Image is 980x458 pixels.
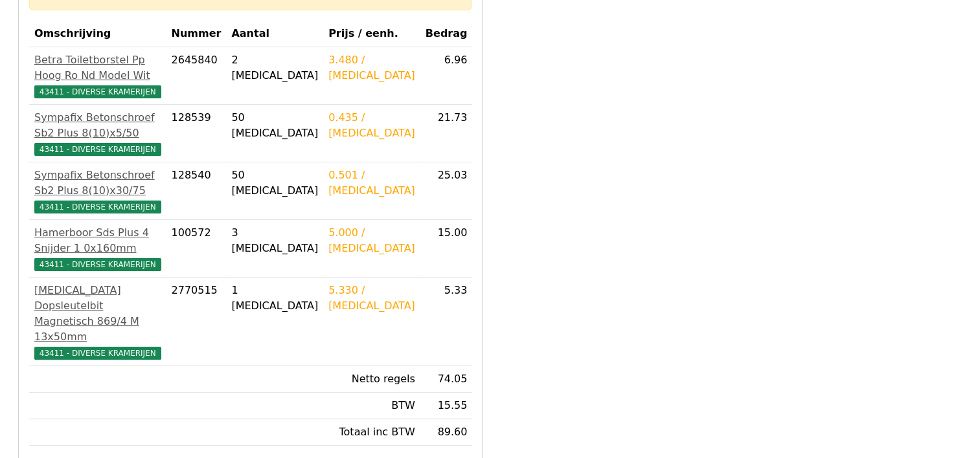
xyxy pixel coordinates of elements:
span: 43411 - DIVERSE KRAMERIJEN [34,201,161,213]
td: BTW [323,393,420,419]
a: [MEDICAL_DATA] Dopsleutelbit Magnetisch 869/4 M 13x50mm43411 - DIVERSE KRAMERIJEN [34,283,161,360]
div: 5.000 / [MEDICAL_DATA] [328,225,415,256]
td: 15.55 [420,393,473,419]
span: 43411 - DIVERSE KRAMERIJEN [34,143,161,156]
div: 0.435 / [MEDICAL_DATA] [328,110,415,141]
th: Prijs / eenh. [323,21,420,47]
td: 128540 [166,162,227,220]
td: 2645840 [166,47,227,105]
span: 43411 - DIVERSE KRAMERIJEN [34,347,161,360]
div: Sympafix Betonschroef Sb2 Plus 8(10)x5/50 [34,110,161,141]
td: 5.33 [420,278,473,366]
th: Nummer [166,21,227,47]
td: 6.96 [420,47,473,105]
div: Betra Toiletborstel Pp Hoog Ro Nd Model Wit [34,52,161,83]
div: Hamerboor Sds Plus 4 Snijder 1 0x160mm [34,225,161,256]
a: Sympafix Betonschroef Sb2 Plus 8(10)x30/7543411 - DIVERSE KRAMERIJEN [34,168,161,214]
div: 50 [MEDICAL_DATA] [231,168,318,199]
td: 2770515 [166,278,227,366]
td: 15.00 [420,220,473,278]
div: Sympafix Betonschroef Sb2 Plus 8(10)x30/75 [34,168,161,199]
td: 21.73 [420,105,473,162]
div: 3 [MEDICAL_DATA] [231,225,318,256]
td: Netto regels [323,366,420,393]
td: 25.03 [420,162,473,220]
div: 1 [MEDICAL_DATA] [231,283,318,314]
div: 0.501 / [MEDICAL_DATA] [328,168,415,199]
td: Totaal inc BTW [323,419,420,446]
div: 50 [MEDICAL_DATA] [231,110,318,141]
span: 43411 - DIVERSE KRAMERIJEN [34,85,161,98]
th: Omschrijving [29,21,166,47]
th: Aantal [226,21,323,47]
a: Sympafix Betonschroef Sb2 Plus 8(10)x5/5043411 - DIVERSE KRAMERIJEN [34,110,161,157]
div: 3.480 / [MEDICAL_DATA] [328,52,415,83]
td: 74.05 [420,366,473,393]
a: Betra Toiletborstel Pp Hoog Ro Nd Model Wit43411 - DIVERSE KRAMERIJEN [34,52,161,99]
span: 43411 - DIVERSE KRAMERIJEN [34,258,161,271]
td: 128539 [166,105,227,162]
div: [MEDICAL_DATA] Dopsleutelbit Magnetisch 869/4 M 13x50mm [34,283,161,345]
div: 2 [MEDICAL_DATA] [231,52,318,83]
td: 100572 [166,220,227,278]
div: 5.330 / [MEDICAL_DATA] [328,283,415,314]
td: 89.60 [420,419,473,446]
th: Bedrag [420,21,473,47]
a: Hamerboor Sds Plus 4 Snijder 1 0x160mm43411 - DIVERSE KRAMERIJEN [34,225,161,272]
